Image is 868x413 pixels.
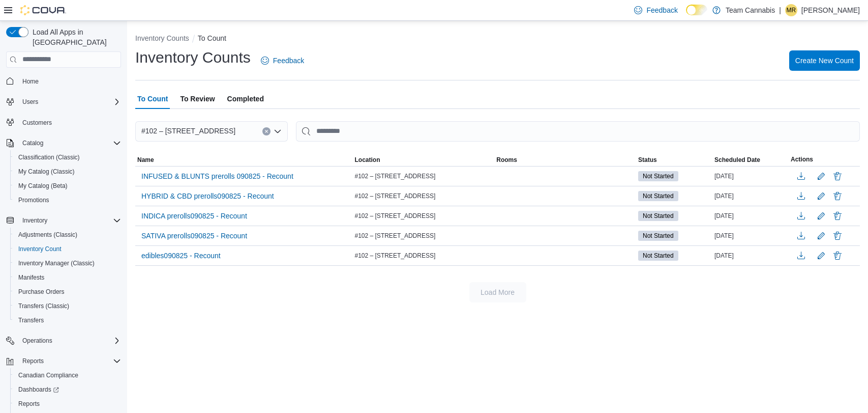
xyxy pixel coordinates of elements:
[10,382,125,397] a: Dashboards
[18,231,77,239] span: Adjustments (Classic)
[135,154,353,166] button: Name
[14,314,121,326] span: Transfers
[638,251,678,261] span: Not Started
[137,89,168,109] span: To Count
[18,75,121,88] span: Home
[815,248,827,263] button: Edit count details
[355,232,436,240] span: #102 – [STREET_ADDRESS]
[14,300,73,312] a: Transfers (Classic)
[14,180,121,192] span: My Catalog (Beta)
[137,188,278,204] button: HYBRID & CBD prerolls090825 - Recount
[20,5,66,15] img: Cova
[636,154,712,166] button: Status
[815,169,827,184] button: Edit count details
[22,216,47,225] span: Inventory
[469,282,526,302] button: Load More
[10,256,125,270] button: Inventory Manager (Classic)
[14,369,121,381] span: Canadian Compliance
[779,4,781,16] p: |
[481,287,515,297] span: Load More
[643,191,674,201] span: Not Started
[14,314,48,326] a: Transfers
[14,229,121,241] span: Adjustments (Classic)
[18,245,62,253] span: Inventory Count
[10,299,125,313] button: Transfers (Classic)
[141,211,247,221] span: INDICA prerolls090825 - Recount
[831,190,844,202] button: Delete
[18,355,48,367] button: Reports
[643,231,674,240] span: Not Started
[14,271,48,284] a: Manifests
[227,89,264,109] span: Completed
[714,156,760,164] span: Scheduled Date
[10,242,125,256] button: Inventory Count
[135,47,251,68] h1: Inventory Counts
[137,156,154,164] span: Name
[18,335,56,347] button: Operations
[712,230,789,242] div: [DATE]
[785,4,797,16] div: Michelle Rochon
[2,74,125,89] button: Home
[18,214,51,227] button: Inventory
[712,170,789,182] div: [DATE]
[2,95,125,109] button: Users
[10,270,125,285] button: Manifests
[22,119,52,127] span: Customers
[10,164,125,179] button: My Catalog (Classic)
[296,121,860,142] input: This is a search bar. After typing your query, hit enter to filter the results lower in the page.
[10,150,125,164] button: Classification (Classic)
[141,171,293,181] span: INFUSED & BLUNTS prerolls 090825 - Recount
[198,34,226,42] button: To Count
[831,210,844,222] button: Delete
[355,192,436,200] span: #102 – [STREET_ADDRESS]
[18,117,56,129] a: Customers
[14,300,121,312] span: Transfers (Classic)
[815,228,827,243] button: Edit count details
[712,250,789,262] div: [DATE]
[14,229,81,241] a: Adjustments (Classic)
[137,169,297,184] button: INFUSED & BLUNTS prerolls 090825 - Recount
[643,172,674,181] span: Not Started
[18,75,43,88] a: Home
[10,228,125,242] button: Adjustments (Classic)
[2,136,125,150] button: Catalog
[638,171,678,181] span: Not Started
[18,355,121,367] span: Reports
[14,194,53,206] a: Promotions
[14,166,79,178] a: My Catalog (Classic)
[646,5,677,15] span: Feedback
[2,334,125,348] button: Operations
[638,231,678,241] span: Not Started
[791,155,813,163] span: Actions
[137,228,251,243] button: SATIVA prerolls090825 - Recount
[831,170,844,182] button: Delete
[14,151,121,163] span: Classification (Classic)
[712,154,789,166] button: Scheduled Date
[18,302,69,310] span: Transfers (Classic)
[2,115,125,130] button: Customers
[274,127,282,135] button: Open list of options
[22,98,38,106] span: Users
[14,166,121,178] span: My Catalog (Classic)
[18,153,80,161] span: Classification (Classic)
[494,154,636,166] button: Rooms
[815,208,827,224] button: Edit count details
[355,252,436,260] span: #102 – [STREET_ADDRESS]
[18,386,59,394] span: Dashboards
[2,213,125,228] button: Inventory
[686,5,707,15] input: Dark Mode
[686,15,686,16] span: Dark Mode
[14,271,121,284] span: Manifests
[14,398,121,410] span: Reports
[137,208,251,224] button: INDICA prerolls090825 - Recount
[496,156,517,164] span: Rooms
[14,194,121,206] span: Promotions
[638,191,678,201] span: Not Started
[831,230,844,242] button: Delete
[135,34,189,42] button: Inventory Counts
[18,288,65,296] span: Purchase Orders
[14,151,84,163] a: Classification (Classic)
[18,316,44,324] span: Transfers
[14,383,63,396] a: Dashboards
[10,368,125,382] button: Canadian Compliance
